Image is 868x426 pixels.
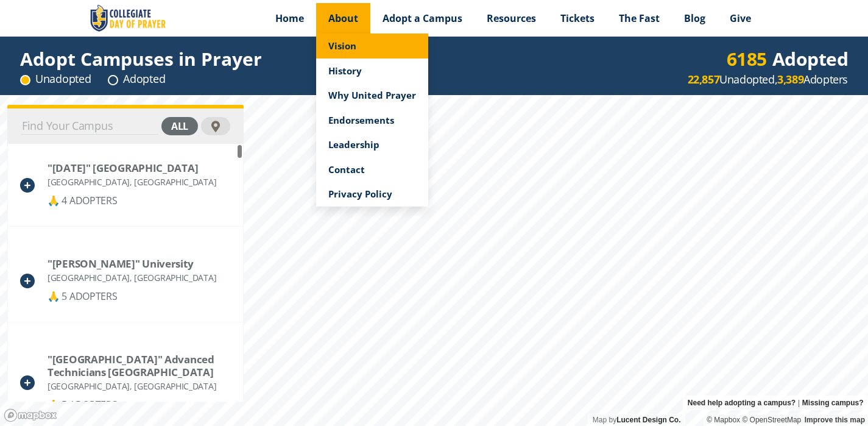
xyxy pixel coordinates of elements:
[275,12,304,25] span: Home
[688,72,848,87] div: Unadopted, Adopters
[328,114,394,126] span: Endorsements
[48,193,216,208] div: 🙏 4 ADOPTERS
[263,3,316,34] a: Home
[560,12,595,25] span: Tickets
[805,416,865,424] a: Improve this map
[328,65,362,77] span: History
[730,12,751,25] span: Give
[688,396,796,410] a: Need help adopting a campus?
[777,72,803,87] strong: 3,389
[48,162,216,174] div: "December 1, 1918" University of Alba Iulia
[802,396,864,410] a: Missing campus?
[727,51,767,66] div: 6185
[616,416,680,424] a: Lucent Design Co.
[48,257,216,270] div: "Gabriele d'Annunzio" University
[316,132,428,157] a: Leadership
[4,408,57,422] a: Mapbox logo
[48,174,216,190] div: [GEOGRAPHIC_DATA], [GEOGRAPHIC_DATA]
[328,40,356,52] span: Vision
[20,51,262,66] div: Adopt Campuses in Prayer
[328,188,392,200] span: Privacy Policy
[316,34,428,59] a: Vision
[108,71,165,87] div: Adopted
[328,163,365,176] span: Contact
[161,117,198,135] div: all
[316,83,428,108] a: Why United Prayer
[328,138,379,151] span: Leadership
[588,414,685,426] div: Map by
[48,397,230,413] div: 🙏 5 ADOPTERS
[707,416,740,424] a: Mapbox
[487,12,536,25] span: Resources
[328,12,358,25] span: About
[688,72,720,87] strong: 22,857
[475,3,548,34] a: Resources
[316,108,428,133] a: Endorsements
[607,3,672,34] a: The Fast
[21,118,158,135] input: Find Your Campus
[684,12,705,25] span: Blog
[316,59,428,83] a: History
[683,396,868,410] div: |
[548,3,607,34] a: Tickets
[742,416,801,424] a: OpenStreetMap
[383,12,462,25] span: Adopt a Campus
[316,157,428,182] a: Contact
[672,3,718,34] a: Blog
[316,3,370,34] a: About
[48,378,230,394] div: [GEOGRAPHIC_DATA], [GEOGRAPHIC_DATA]
[370,3,475,34] a: Adopt a Campus
[619,12,660,25] span: The Fast
[48,289,216,304] div: 🙏 5 ADOPTERS
[48,353,230,378] div: "La Grace University" Advanced Technicians School of Benin
[316,182,428,207] a: Privacy Policy
[718,3,763,34] a: Give
[328,89,416,101] span: Why United Prayer
[20,71,91,87] div: Unadopted
[727,51,849,66] div: Adopted
[48,270,216,285] div: [GEOGRAPHIC_DATA], [GEOGRAPHIC_DATA]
